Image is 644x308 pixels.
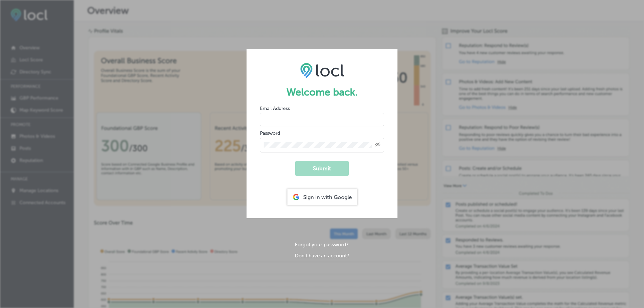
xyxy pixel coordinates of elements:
label: Password [260,130,280,136]
a: Forgot your password? [295,242,348,248]
a: Don't have an account? [295,253,349,259]
div: Sign in with Google [287,189,357,205]
h1: Welcome back. [260,86,384,98]
span: Toggle password visibility [375,142,380,148]
img: LOCL logo [300,63,344,78]
button: Submit [295,161,349,176]
label: Email Address [260,106,290,111]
